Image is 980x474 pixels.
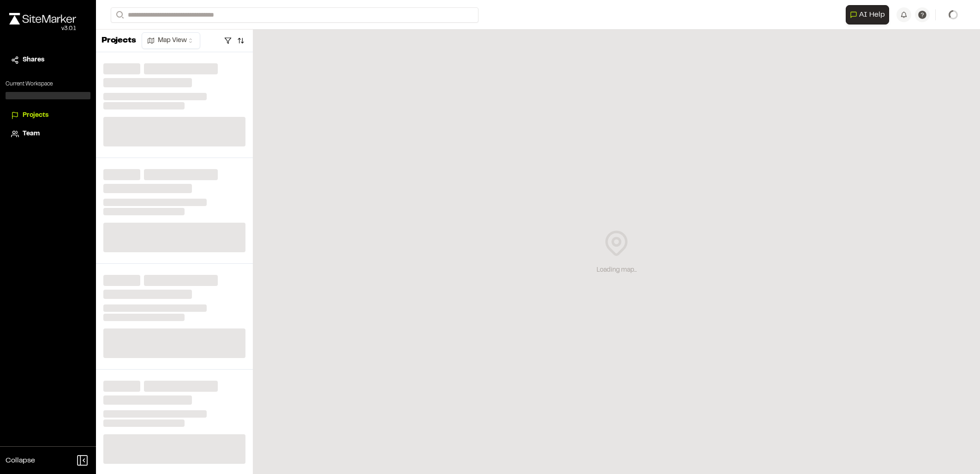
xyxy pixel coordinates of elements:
span: Projects [23,110,48,121]
p: Current Workspace [6,80,90,88]
span: Team [23,129,40,139]
img: rebrand.png [9,13,76,24]
div: Loading map... [597,265,637,275]
div: Open AI Assistant [846,5,893,24]
p: Projects [102,35,136,47]
button: Search [111,7,127,23]
a: Shares [11,55,85,65]
div: Oh geez...please don't... [9,24,76,33]
span: Shares [23,55,44,65]
a: Projects [11,110,85,121]
span: AI Help [859,9,885,20]
button: Open AI Assistant [846,5,889,24]
a: Team [11,129,85,139]
span: Collapse [6,455,35,466]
